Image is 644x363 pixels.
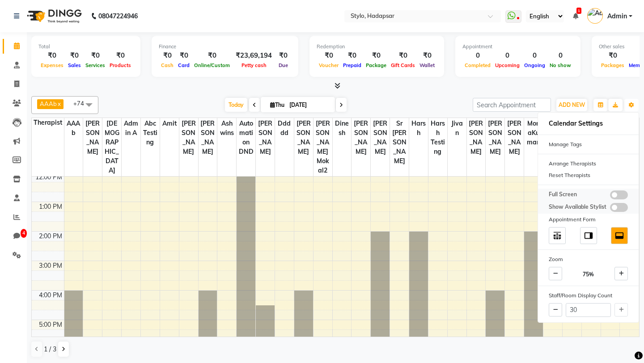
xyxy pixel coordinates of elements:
span: [PERSON_NAME] Mokal2 [314,118,332,176]
span: Amit [160,118,179,129]
div: 5:00 PM [37,320,64,329]
div: Reset Therapists [538,169,639,181]
span: Prepaid [341,62,364,68]
button: ADD NEW [556,99,587,111]
span: Petty cash [239,62,269,68]
span: Sales [66,62,83,68]
div: ₹0 [66,51,83,61]
div: ₹0 [83,51,107,61]
span: [PERSON_NAME] [256,118,275,157]
span: Gift Cards [389,62,417,68]
div: 4:00 PM [37,291,64,300]
span: Admin [607,12,627,21]
span: Services [83,62,107,68]
span: [PERSON_NAME] [467,118,486,157]
div: ₹0 [599,51,627,61]
span: Online/Custom [192,62,232,68]
div: Staff/Room Display Count [538,290,639,301]
div: ₹0 [176,51,192,61]
span: [PERSON_NAME] [179,118,198,157]
a: x [57,100,61,107]
span: Expenses [38,62,66,68]
span: [PERSON_NAME] [486,118,504,157]
span: jivan [448,118,466,139]
span: [PERSON_NAME] [352,118,370,157]
h6: Calendar Settings [538,116,639,131]
div: Manage Tags [538,139,639,150]
div: ₹0 [275,51,291,61]
div: ₹0 [341,51,364,61]
span: [PERSON_NAME] [505,118,524,157]
span: Today [225,98,247,112]
span: MonaKumari [524,118,543,148]
span: dinesh [333,118,352,139]
span: Wallet [417,62,437,68]
div: 0 [522,51,547,61]
span: Automation DND [237,118,255,157]
span: Show Available Stylist [549,203,606,212]
div: ₹0 [192,51,232,61]
div: ₹0 [159,51,176,61]
img: table_move_above.svg [552,231,562,241]
img: dock_right.svg [584,231,593,241]
span: [PERSON_NAME] [294,118,313,157]
span: harsh [409,118,428,139]
span: Package [364,62,389,68]
div: 0 [462,51,493,61]
span: Card [176,62,192,68]
div: 12:00 PM [34,173,64,182]
div: Therapist [32,118,64,127]
div: Appointment Form [538,214,639,225]
span: [PERSON_NAME] [83,118,102,157]
img: dock_bottom.svg [614,231,624,241]
span: 4 [21,229,27,238]
div: ₹0 [107,51,133,61]
span: +74 [73,100,91,107]
span: [PERSON_NAME] [199,118,217,157]
span: Abc testing [141,118,160,148]
span: AAAb [40,100,57,107]
span: ddddd [275,118,294,139]
span: 75% [583,270,594,279]
span: Cash [159,62,176,68]
div: Redemption [317,43,437,51]
a: 1 [573,12,578,20]
span: [PERSON_NAME] [371,118,390,157]
div: ₹0 [389,51,417,61]
span: harsh testing [428,118,447,157]
span: Packages [599,62,627,68]
img: Admin [587,8,603,24]
div: Appointment [462,43,573,51]
a: 4 [3,229,24,244]
span: Upcoming [493,62,522,68]
div: 1:00 PM [37,202,64,211]
div: 2:00 PM [37,232,64,241]
span: Full Screen [549,190,577,199]
span: [DEMOGRAPHIC_DATA] [102,118,121,176]
span: No show [547,62,573,68]
span: 1 / 3 [44,345,56,354]
div: ₹23,69,194 [232,51,275,61]
div: Finance [159,43,291,51]
span: Due [276,62,290,68]
span: Sr [PERSON_NAME] [390,118,409,167]
div: Zoom [538,253,639,265]
b: 08047224946 [98,4,138,29]
span: ashwins [217,118,236,139]
img: logo [23,4,84,29]
span: AAAb [64,118,83,139]
div: ₹0 [317,51,341,61]
div: Arrange Therapists [538,158,639,169]
span: ADD NEW [559,101,585,108]
div: 3:00 PM [37,261,64,270]
span: 1 [576,8,581,14]
div: ₹0 [417,51,437,61]
span: Admin A [122,118,140,139]
span: Completed [462,62,493,68]
span: Ongoing [522,62,547,68]
div: Total [38,43,133,51]
input: Search Appointment [473,98,551,112]
input: 2025-10-02 [287,98,331,112]
span: Products [107,62,133,68]
div: 0 [493,51,522,61]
